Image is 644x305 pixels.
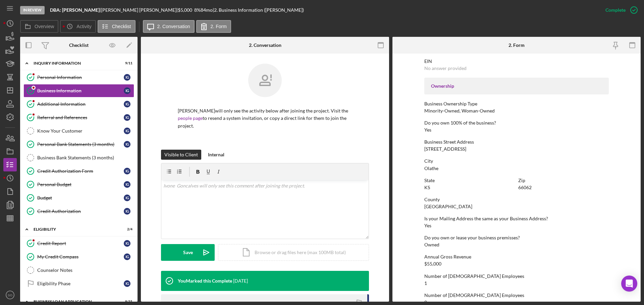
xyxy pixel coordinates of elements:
div: Credit Report [37,241,124,246]
div: Counselor Notes [37,268,134,273]
div: Number of [DEMOGRAPHIC_DATA] Employees [424,293,609,298]
label: 2. Conversation [157,24,190,29]
a: Credit AuthorizationIG [23,205,134,218]
button: Internal [205,150,228,160]
button: 2. Form [196,20,231,33]
div: I G [124,128,130,134]
a: Additional InformationIG [23,97,134,111]
div: Owned [424,242,439,247]
div: 0 [424,300,427,305]
div: Do you own or lease your business premisses? [424,235,609,240]
text: SO [8,293,12,297]
div: Olathe [424,166,438,171]
a: Credit Authorization FormIG [23,164,134,178]
button: Visible to Client [161,150,201,160]
button: Activity [60,20,96,33]
div: Business Bank Statements (3 months) [37,155,134,160]
div: Internal [208,150,224,160]
div: Visible to Client [164,150,198,160]
div: | [50,7,101,13]
b: DBA: [PERSON_NAME] [50,7,100,13]
a: Credit ReportIG [23,237,134,250]
div: Yes [424,223,431,228]
div: I G [124,195,130,201]
div: Number of [DEMOGRAPHIC_DATA] Employees [424,274,609,279]
div: I G [124,114,130,121]
div: BUSINESS LOAN APPLICATION [34,300,116,304]
a: Business InformationIG [23,84,134,97]
div: Open Intercom Messenger [621,276,637,292]
div: Eligibility Phase [37,281,124,286]
label: Overview [35,24,54,29]
a: Personal InformationIG [23,71,134,84]
div: Additional Information [37,101,124,107]
a: people page [178,115,203,121]
div: City [424,158,609,164]
a: Business Bank Statements (3 months) [23,151,134,164]
div: I G [124,101,130,107]
div: Business Street Address [424,139,609,145]
div: 2. Conversation [249,43,281,48]
div: Budget [37,195,124,201]
time: 2025-09-05 16:47 [233,278,248,284]
div: EIN [424,59,609,64]
div: 2. Form [508,43,525,48]
a: Referral and ReferencesIG [23,111,134,124]
div: 2 / 4 [120,227,132,231]
div: I G [124,141,130,148]
a: Personal BudgetIG [23,178,134,191]
div: I G [124,74,130,81]
div: Annual Gross Revenue [424,254,609,259]
div: Do you own 100% of the business? [424,120,609,126]
div: I G [124,181,130,188]
button: Complete [599,3,641,17]
label: Activity [76,24,91,29]
div: No answer provided [424,66,467,71]
div: I G [124,208,130,215]
div: 66062 [518,185,532,190]
div: 8 % [194,7,201,13]
div: 84 mo [201,7,213,13]
div: Ownership [431,83,602,89]
label: 2. Form [211,24,227,29]
div: In Review [20,6,45,14]
p: [PERSON_NAME] will only see the activity below after joining the project. Visit the to resend a s... [178,107,352,130]
div: Minority-Owned, Woman-Owned [424,108,495,113]
div: KS [424,185,430,190]
div: Save [183,244,193,261]
div: | 2. Business Information ([PERSON_NAME]) [213,7,304,13]
div: Know Your Customer [37,128,124,134]
button: Checklist [98,20,136,33]
button: 2. Conversation [143,20,195,33]
button: Overview [20,20,58,33]
div: Personal Information [37,75,124,80]
a: Personal Bank Statements (3 months)IG [23,138,134,151]
div: I G [124,280,130,287]
div: 1 [424,281,427,286]
div: Yes [424,127,431,133]
div: 8 / 31 [120,300,132,304]
div: State [424,178,515,183]
label: Checklist [112,24,131,29]
a: BudgetIG [23,191,134,205]
div: Business Ownership Type [424,101,609,106]
div: INQUIRY INFORMATION [34,61,116,65]
div: I G [124,168,130,174]
div: Zip [518,178,609,183]
div: ELIGIBILITY [34,227,116,231]
div: You Marked this Complete [178,278,232,284]
div: $55,000 [424,261,441,266]
div: Referral and References [37,115,124,120]
div: Checklist [69,43,89,48]
div: Personal Budget [37,182,124,187]
div: [STREET_ADDRESS] [424,146,466,152]
div: Business Information [37,88,124,93]
div: My Credit Compass [37,254,124,259]
button: Save [161,244,215,261]
div: Is your Mailing Address the same as your Business Address? [424,216,609,221]
div: 9 / 11 [120,61,132,65]
a: Counselor Notes [23,263,134,277]
div: [GEOGRAPHIC_DATA] [424,204,472,209]
div: I G [124,240,130,247]
div: Credit Authorization Form [37,168,124,174]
